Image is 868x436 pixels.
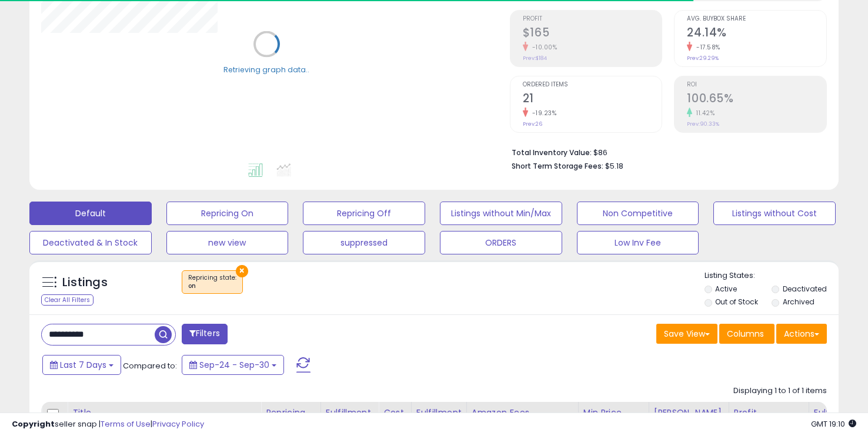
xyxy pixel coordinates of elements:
[223,64,309,75] div: Retrieving graph data..
[605,160,623,172] span: $5.18
[687,16,826,22] span: Avg. Buybox Share
[440,202,562,225] button: Listings without Min/Max
[303,202,425,225] button: Repricing Off
[303,231,425,254] button: suppressed
[528,43,557,52] small: -10.00%
[182,324,228,344] button: Filters
[266,407,316,419] div: Repricing
[577,202,699,225] button: Non Competitive
[383,407,406,419] div: Cost
[472,407,573,419] div: Amazon Fees
[776,324,827,344] button: Actions
[440,231,562,254] button: ORDERS
[811,418,856,430] span: 2025-10-8 19:10 GMT
[783,284,827,294] label: Deactivated
[523,16,662,22] span: Profit
[692,43,720,52] small: -17.58%
[182,355,284,375] button: Sep-24 - Sep-30
[656,324,717,344] button: Save View
[29,202,152,225] button: Default
[814,407,854,431] div: Fulfillable Quantity
[523,82,662,88] span: Ordered Items
[41,294,94,306] div: Clear All Filters
[188,282,236,290] div: on
[783,297,814,307] label: Archived
[715,284,737,294] label: Active
[705,270,839,281] p: Listing States:
[166,202,289,225] button: Repricing On
[72,407,256,419] div: Title
[733,385,827,397] div: Displaying 1 to 1 of 1 items
[62,274,108,291] h5: Listings
[166,231,289,254] button: new view
[528,109,557,118] small: -19.23%
[123,360,177,371] span: Compared to:
[687,82,826,88] span: ROI
[523,26,662,42] h2: $165
[416,407,462,431] div: Fulfillment Cost
[713,202,836,225] button: Listings without Cost
[523,120,542,128] small: Prev: 26
[512,147,592,157] b: Total Inventory Value:
[12,419,204,430] div: seller snap | |
[199,359,269,371] span: Sep-24 - Sep-30
[687,55,719,62] small: Prev: 29.29%
[152,418,204,430] a: Privacy Policy
[523,55,547,62] small: Prev: $184
[715,297,758,307] label: Out of Stock
[577,231,699,254] button: Low Inv Fee
[42,355,121,375] button: Last 7 Days
[583,407,644,419] div: Min Price
[719,324,774,344] button: Columns
[687,120,719,128] small: Prev: 90.33%
[101,418,151,430] a: Terms of Use
[29,231,152,254] button: Deactivated & In Stock
[692,109,715,118] small: 11.42%
[523,92,662,108] h2: 21
[512,145,818,159] li: $86
[687,92,826,108] h2: 100.65%
[12,418,55,430] strong: Copyright
[727,328,764,340] span: Columns
[188,273,236,291] span: Repricing state :
[687,26,826,42] h2: 24.14%
[60,359,106,371] span: Last 7 Days
[734,407,804,431] div: Profit [PERSON_NAME]
[326,407,373,419] div: Fulfillment
[236,265,248,277] button: ×
[512,161,603,171] b: Short Term Storage Fees:
[654,407,724,419] div: [PERSON_NAME]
